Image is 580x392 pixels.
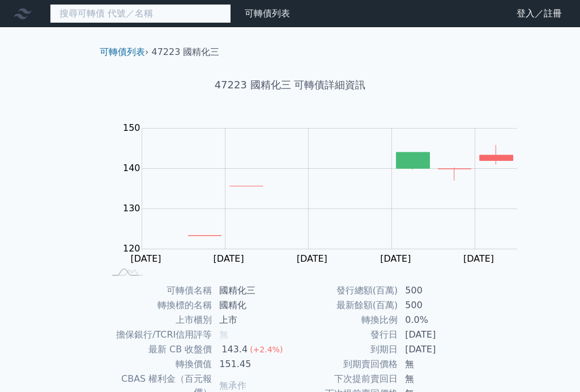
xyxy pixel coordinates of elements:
td: 無 [398,357,476,372]
a: 可轉債列表 [245,8,290,19]
td: 最新餘額(百萬) [290,298,398,313]
tspan: [DATE] [214,253,244,264]
td: [DATE] [398,327,476,342]
td: 發行總額(百萬) [290,283,398,298]
td: 到期日 [290,342,398,357]
tspan: 130 [123,203,140,214]
tspan: [DATE] [131,253,161,264]
tspan: 150 [123,122,140,133]
td: [DATE] [398,342,476,357]
li: › [100,45,148,59]
td: 500 [398,283,476,298]
input: 搜尋可轉債 代號／名稱 [50,4,231,23]
td: 0.0% [398,313,476,327]
td: 下次提前賣回日 [290,372,398,386]
g: Chart [117,122,534,265]
td: 擔保銀行/TCRI信用評等 [104,327,212,342]
td: 轉換標的名稱 [104,298,212,313]
li: 47223 國精化三 [152,45,220,59]
h1: 47223 國精化三 可轉債詳細資訊 [91,77,489,93]
td: 轉換價值 [104,357,212,372]
td: 最新 CB 收盤價 [104,342,212,357]
g: Series [188,145,513,236]
td: 到期賣回價格 [290,357,398,372]
a: 可轉債列表 [100,46,145,57]
tspan: 140 [123,163,140,173]
td: 上市 [212,313,290,327]
tspan: [DATE] [380,253,411,264]
td: 國精化三 [212,283,290,298]
span: 無承作 [219,380,246,391]
tspan: 120 [123,243,140,254]
td: 可轉債名稱 [104,283,212,298]
tspan: [DATE] [297,253,327,264]
td: 151.45 [212,357,290,372]
tspan: [DATE] [463,253,494,264]
td: 上市櫃別 [104,313,212,327]
td: 發行日 [290,327,398,342]
div: 143.4 [219,343,250,356]
span: (+2.4%) [250,345,283,354]
span: 無 [219,329,228,340]
td: 500 [398,298,476,313]
td: 國精化 [212,298,290,313]
a: 登入／註冊 [507,5,571,23]
td: 轉換比例 [290,313,398,327]
td: 無 [398,372,476,386]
